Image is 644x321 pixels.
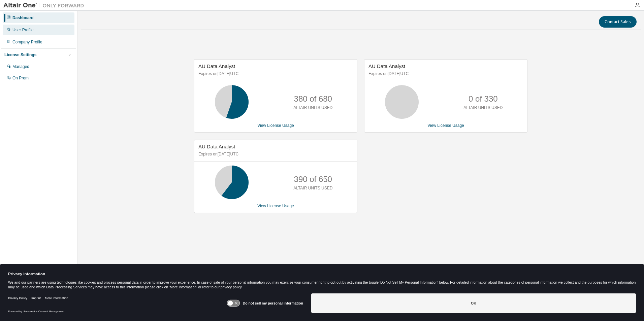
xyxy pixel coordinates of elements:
p: Expires on [DATE] UTC [198,71,351,77]
div: On Prem [12,75,29,81]
p: ALTAIR UNITS USED [463,105,503,111]
p: Expires on [DATE] UTC [368,71,521,77]
button: Contact Sales [599,16,637,28]
p: Expires on [DATE] UTC [198,151,351,157]
span: AU Data Analyst [368,63,405,69]
div: Company Profile [12,39,42,45]
a: View License Usage [257,204,294,208]
div: Managed [12,64,29,69]
div: License Settings [4,52,36,58]
img: Altair One [3,2,88,9]
span: AU Data Analyst [198,63,235,69]
p: 380 of 680 [294,93,332,105]
span: AU Data Analyst [198,144,235,149]
p: ALTAIR UNITS USED [293,185,332,191]
div: Dashboard [12,15,34,21]
p: ALTAIR UNITS USED [293,105,332,111]
a: View License Usage [427,123,464,128]
a: View License Usage [257,123,294,128]
p: 0 of 330 [469,93,498,105]
p: 390 of 650 [294,174,332,185]
div: User Profile [12,27,34,33]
